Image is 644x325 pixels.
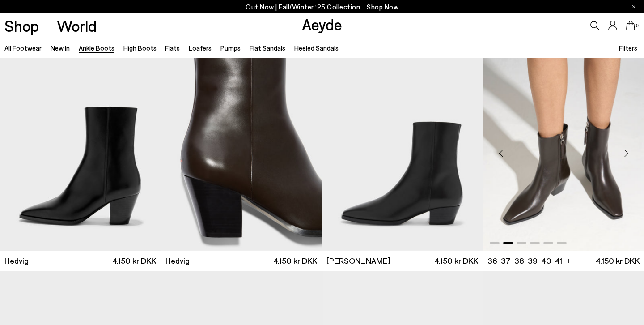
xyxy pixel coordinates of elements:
span: 4.150 kr DKK [596,255,640,266]
a: New In [51,44,70,52]
li: 39 [528,255,538,266]
span: Filters [619,44,637,52]
div: Next slide [613,140,640,167]
a: Flat Sandals [250,44,285,52]
a: All Footwear [4,44,42,52]
a: Aeyde [302,15,342,34]
a: Next slide Previous slide [322,49,483,251]
a: Next slide Previous slide [161,49,322,251]
span: Navigate to /collections/new-in [367,3,398,11]
span: 4.150 kr DKK [434,255,478,266]
li: 40 [541,255,551,266]
div: 4 / 6 [161,49,322,251]
span: Hedvig [165,255,190,266]
a: Shop [4,18,39,34]
div: 2 / 6 [483,49,644,251]
li: 38 [514,255,524,266]
a: Heeled Sandals [294,44,339,52]
a: Next slide Previous slide [483,49,644,251]
a: Flats [165,44,180,52]
a: 0 [626,21,635,30]
img: Hedvig Cowboy Ankle Boots [161,49,322,251]
a: Hedvig 4.150 kr DKK [161,251,322,271]
span: Hedvig [4,255,29,266]
img: Baba Pointed Cowboy Boots [483,49,644,251]
a: Pumps [220,44,241,52]
div: 1 / 6 [322,49,483,251]
a: [PERSON_NAME] 4.150 kr DKK [322,251,483,271]
li: 37 [501,255,511,266]
p: Out Now | Fall/Winter ‘25 Collection [246,1,398,13]
li: + [566,254,571,266]
div: Previous slide [487,140,514,167]
span: 0 [635,23,640,28]
img: Baba Pointed Cowboy Boots [322,49,483,251]
span: [PERSON_NAME] [326,255,390,266]
li: 41 [555,255,562,266]
span: 4.150 kr DKK [273,255,317,266]
ul: variant [487,255,559,266]
a: Loafers [189,44,212,52]
span: 4.150 kr DKK [112,255,156,266]
a: 36 37 38 39 40 41 + 4.150 kr DKK [483,251,644,271]
li: 36 [487,255,497,266]
a: World [57,18,97,34]
a: High Boots [123,44,157,52]
a: Ankle Boots [79,44,114,52]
